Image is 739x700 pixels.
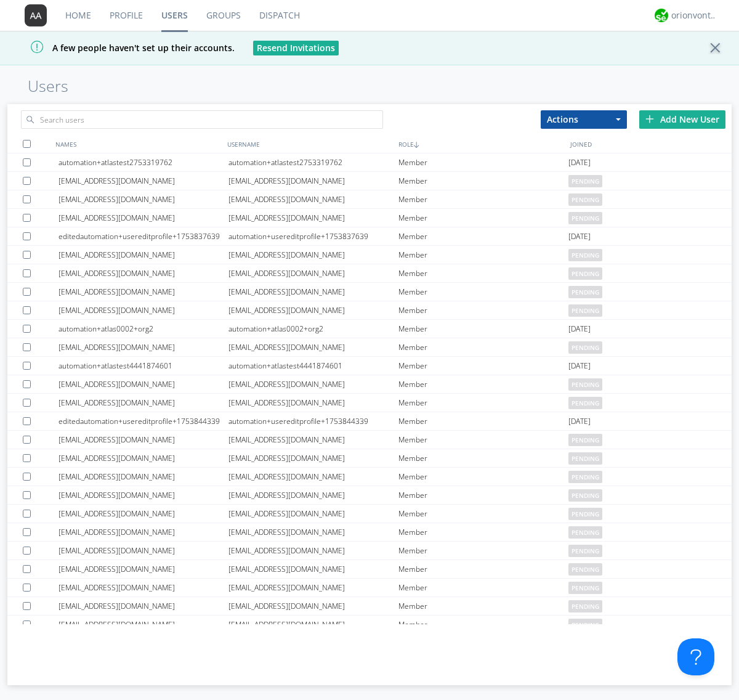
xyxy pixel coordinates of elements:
[228,283,398,301] div: [EMAIL_ADDRESS][DOMAIN_NAME]
[7,209,732,227] a: [EMAIL_ADDRESS][DOMAIN_NAME][EMAIL_ADDRESS][DOMAIN_NAME]Memberpending
[568,357,591,375] span: [DATE]
[398,597,568,615] div: Member
[568,286,602,298] span: pending
[228,579,398,596] div: [EMAIL_ADDRESS][DOMAIN_NAME]
[541,110,627,129] button: Actions
[398,246,568,264] div: Member
[59,320,228,338] div: automation+atlas0002+org2
[228,209,398,227] div: [EMAIL_ADDRESS][DOMAIN_NAME]
[7,338,732,357] a: [EMAIL_ADDRESS][DOMAIN_NAME][EMAIL_ADDRESS][DOMAIN_NAME]Memberpending
[568,526,602,539] span: pending
[568,320,591,338] span: [DATE]
[7,190,732,209] a: [EMAIL_ADDRESS][DOMAIN_NAME][EMAIL_ADDRESS][DOMAIN_NAME]Memberpending
[228,190,398,208] div: [EMAIL_ADDRESS][DOMAIN_NAME]
[398,320,568,338] div: Member
[7,320,732,338] a: automation+atlas0002+org2automation+atlas0002+org2Member[DATE]
[59,560,228,578] div: [EMAIL_ADDRESS][DOMAIN_NAME]
[655,9,668,22] img: 29d36aed6fa347d5a1537e7736e6aa13
[228,412,398,430] div: automation+usereditprofile+1753844339
[568,412,591,431] span: [DATE]
[228,246,398,264] div: [EMAIL_ADDRESS][DOMAIN_NAME]
[567,135,739,153] div: JOINED
[7,394,732,412] a: [EMAIL_ADDRESS][DOMAIN_NAME][EMAIL_ADDRESS][DOMAIN_NAME]Memberpending
[568,489,602,502] span: pending
[7,560,732,579] a: [EMAIL_ADDRESS][DOMAIN_NAME][EMAIL_ADDRESS][DOMAIN_NAME]Memberpending
[228,153,398,171] div: automation+atlastest2753319762
[671,9,717,22] div: orionvontas+atlas+automation+org2
[228,468,398,486] div: [EMAIL_ADDRESS][DOMAIN_NAME]
[59,505,228,523] div: [EMAIL_ADDRESS][DOMAIN_NAME]
[59,394,228,412] div: [EMAIL_ADDRESS][DOMAIN_NAME]
[568,175,602,187] span: pending
[253,41,339,55] button: Resend Invitations
[568,508,602,520] span: pending
[228,357,398,375] div: automation+atlastest4441874601
[398,486,568,504] div: Member
[398,153,568,171] div: Member
[398,394,568,412] div: Member
[568,227,591,246] span: [DATE]
[398,227,568,245] div: Member
[59,338,228,356] div: [EMAIL_ADDRESS][DOMAIN_NAME]
[228,523,398,541] div: [EMAIL_ADDRESS][DOMAIN_NAME]
[568,304,602,317] span: pending
[398,449,568,467] div: Member
[59,264,228,282] div: [EMAIL_ADDRESS][DOMAIN_NAME]
[568,341,602,354] span: pending
[568,619,602,631] span: pending
[398,431,568,449] div: Member
[568,600,602,612] span: pending
[228,449,398,467] div: [EMAIL_ADDRESS][DOMAIN_NAME]
[59,542,228,560] div: [EMAIL_ADDRESS][DOMAIN_NAME]
[398,505,568,523] div: Member
[59,209,228,227] div: [EMAIL_ADDRESS][DOMAIN_NAME]
[7,375,732,394] a: [EMAIL_ADDRESS][DOMAIN_NAME][EMAIL_ADDRESS][DOMAIN_NAME]Memberpending
[395,135,567,153] div: ROLE
[7,153,732,172] a: automation+atlastest2753319762automation+atlastest2753319762Member[DATE]
[398,209,568,227] div: Member
[568,563,602,576] span: pending
[398,375,568,393] div: Member
[59,301,228,319] div: [EMAIL_ADDRESS][DOMAIN_NAME]
[59,153,228,171] div: automation+atlastest2753319762
[25,4,47,26] img: 373638.png
[228,172,398,190] div: [EMAIL_ADDRESS][DOMAIN_NAME]
[59,579,228,596] div: [EMAIL_ADDRESS][DOMAIN_NAME]
[59,468,228,486] div: [EMAIL_ADDRESS][DOMAIN_NAME]
[59,486,228,504] div: [EMAIL_ADDRESS][DOMAIN_NAME]
[7,523,732,542] a: [EMAIL_ADDRESS][DOMAIN_NAME][EMAIL_ADDRESS][DOMAIN_NAME]Memberpending
[639,110,725,129] div: Add New User
[398,542,568,560] div: Member
[59,597,228,615] div: [EMAIL_ADDRESS][DOMAIN_NAME]
[568,545,602,557] span: pending
[398,283,568,301] div: Member
[59,357,228,375] div: automation+atlastest4441874601
[228,431,398,449] div: [EMAIL_ADDRESS][DOMAIN_NAME]
[398,172,568,190] div: Member
[59,227,228,245] div: editedautomation+usereditprofile+1753837639
[398,523,568,541] div: Member
[59,375,228,393] div: [EMAIL_ADDRESS][DOMAIN_NAME]
[568,582,602,594] span: pending
[59,246,228,264] div: [EMAIL_ADDRESS][DOMAIN_NAME]
[568,249,602,261] span: pending
[398,357,568,375] div: Member
[398,579,568,596] div: Member
[59,523,228,541] div: [EMAIL_ADDRESS][DOMAIN_NAME]
[7,172,732,190] a: [EMAIL_ADDRESS][DOMAIN_NAME][EMAIL_ADDRESS][DOMAIN_NAME]Memberpending
[7,542,732,560] a: [EMAIL_ADDRESS][DOMAIN_NAME][EMAIL_ADDRESS][DOMAIN_NAME]Memberpending
[568,397,602,409] span: pending
[228,227,398,245] div: automation+usereditprofile+1753837639
[228,301,398,319] div: [EMAIL_ADDRESS][DOMAIN_NAME]
[7,227,732,246] a: editedautomation+usereditprofile+1753837639automation+usereditprofile+1753837639Member[DATE]
[7,616,732,634] a: [EMAIL_ADDRESS][DOMAIN_NAME][EMAIL_ADDRESS][DOMAIN_NAME]Memberpending
[228,542,398,560] div: [EMAIL_ADDRESS][DOMAIN_NAME]
[568,153,591,172] span: [DATE]
[228,505,398,523] div: [EMAIL_ADDRESS][DOMAIN_NAME]
[7,357,732,375] a: automation+atlastest4441874601automation+atlastest4441874601Member[DATE]
[7,449,732,468] a: [EMAIL_ADDRESS][DOMAIN_NAME][EMAIL_ADDRESS][DOMAIN_NAME]Memberpending
[7,246,732,264] a: [EMAIL_ADDRESS][DOMAIN_NAME][EMAIL_ADDRESS][DOMAIN_NAME]Memberpending
[7,579,732,597] a: [EMAIL_ADDRESS][DOMAIN_NAME][EMAIL_ADDRESS][DOMAIN_NAME]Memberpending
[59,449,228,467] div: [EMAIL_ADDRESS][DOMAIN_NAME]
[398,190,568,208] div: Member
